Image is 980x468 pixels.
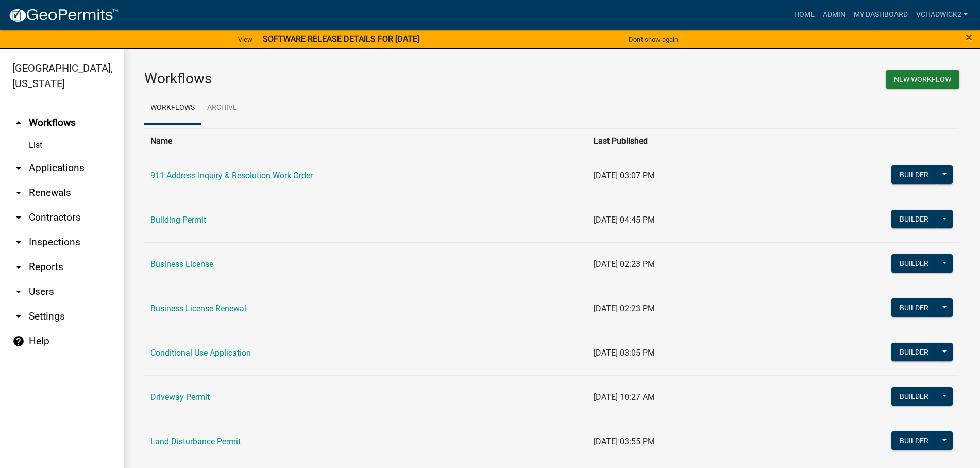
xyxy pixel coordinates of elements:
th: Last Published [587,128,772,154]
button: Don't show again [624,31,682,48]
a: Archive [201,92,243,125]
a: VChadwick2 [912,5,972,25]
a: Conditional Use Application [150,348,251,358]
button: Builder [891,298,937,317]
i: arrow_drop_down [12,286,25,298]
a: Admin [819,5,850,25]
a: Business License [150,259,213,269]
strong: SOFTWARE RELEASE DETAILS FOR [DATE] [263,34,419,44]
a: Business License Renewal [150,304,246,313]
button: Builder [891,387,937,406]
button: Builder [891,343,937,361]
h3: Workflows [144,70,544,88]
i: arrow_drop_down [12,310,25,323]
a: Driveway Permit [150,392,210,402]
th: Name [144,128,587,154]
button: Builder [891,210,937,228]
i: arrow_drop_up [12,116,25,129]
span: [DATE] 03:07 PM [594,171,655,180]
a: Home [790,5,819,25]
a: Land Disturbance Permit [150,437,241,446]
span: [DATE] 03:55 PM [594,437,655,446]
span: [DATE] 03:05 PM [594,348,655,358]
button: Builder [891,165,937,184]
button: New Workflow [886,70,959,89]
a: My Dashboard [850,5,912,25]
button: Builder [891,254,937,273]
span: [DATE] 02:23 PM [594,304,655,313]
span: × [966,30,972,44]
button: Close [966,31,972,43]
i: arrow_drop_down [12,162,25,174]
i: help [12,335,25,347]
a: View [234,31,257,48]
span: [DATE] 04:45 PM [594,215,655,225]
i: arrow_drop_down [12,261,25,273]
span: [DATE] 02:23 PM [594,259,655,269]
a: Building Permit [150,215,206,225]
i: arrow_drop_down [12,187,25,199]
i: arrow_drop_down [12,211,25,224]
i: arrow_drop_down [12,236,25,248]
a: Workflows [144,92,201,125]
a: 911 Address Inquiry & Resolution Work Order [150,171,313,180]
button: Builder [891,431,937,450]
span: [DATE] 10:27 AM [594,392,655,402]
